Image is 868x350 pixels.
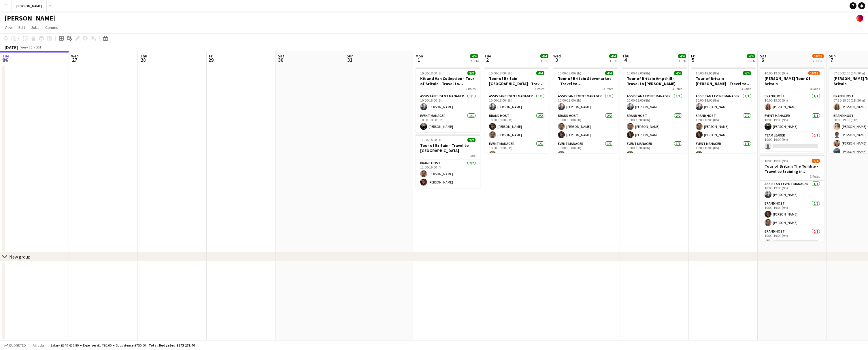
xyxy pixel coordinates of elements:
[149,343,195,347] span: Total Budgeted £343 177.40
[416,53,423,59] span: Mon
[760,68,824,153] app-job-card: 10:00-19:00 (9h)16/18[PERSON_NAME] Tour Of Britain4 RolesBrand Host1/110:00-19:00 (9h)[PERSON_NAM...
[760,93,824,113] app-card-role: Brand Host1/110:00-19:00 (9h)[PERSON_NAME]
[484,57,491,63] span: 2
[16,24,27,31] a: Edit
[470,54,478,58] span: 4/4
[747,59,755,63] div: 1 Job
[760,113,824,132] app-card-role: Event Manager1/110:00-19:00 (9h)[PERSON_NAME]
[484,68,549,153] div: 10:00-18:00 (8h)4/4Tour of Britain [GEOGRAPHIC_DATA] - Travel to [GEOGRAPHIC_DATA]3 RolesAssistan...
[833,71,865,75] span: 07:30-22:00 (14h30m)
[467,154,475,158] span: 1 Role
[553,68,618,153] app-job-card: 10:00-18:00 (8h)4/4Tour of Britain Stowmarket - Travel to [GEOGRAPHIC_DATA]3 RolesAssistant Event...
[678,54,686,58] span: 4/4
[9,254,31,260] div: New group
[622,76,687,86] h3: Tour of Britain Ampthill - Travel to [PERSON_NAME]
[808,71,820,75] span: 16/18
[139,57,147,63] span: 28
[2,24,15,31] a: View
[609,54,617,58] span: 4/4
[622,113,687,141] app-card-role: Brand Host2/210:00-18:00 (8h)[PERSON_NAME][PERSON_NAME]
[3,342,27,349] button: Budgeted
[810,174,820,179] span: 3 Roles
[760,228,824,248] app-card-role: Brand Host0/110:00-19:00 (9h)
[672,87,682,91] span: 3 Roles
[760,155,824,241] div: 10:00-19:00 (9h)3/4Tour of Britain The Tumble - Travel to training in [GEOGRAPHIC_DATA]3 RolesAss...
[416,134,480,188] app-job-card: 12:00-16:00 (4h)2/2Tour of Britain - Travel to [GEOGRAPHIC_DATA]1 RoleBrand Host2/212:00-16:00 (4...
[484,93,549,113] app-card-role: Assistant Event Manager1/110:00-18:00 (8h)[PERSON_NAME]
[1,57,9,63] span: 26
[622,68,687,153] app-job-card: 10:00-18:00 (8h)4/4Tour of Britain Ampthill - Travel to [PERSON_NAME]3 RolesAssistant Event Manag...
[813,59,824,63] div: 2 Jobs
[416,68,480,132] app-job-card: 10:00-18:00 (8h)2/2Kit and Van Collection - Tour of Britain - Travel to [GEOGRAPHIC_DATA]2 RolesA...
[540,54,548,58] span: 4/4
[484,53,491,59] span: Tue
[812,159,820,163] span: 3/4
[760,152,824,289] app-card-role: Brand Host14/15
[466,87,475,91] span: 2 Roles
[691,53,696,59] span: Fri
[741,87,751,91] span: 3 Roles
[747,54,755,58] span: 4/4
[610,59,617,63] div: 1 Job
[678,59,686,63] div: 1 Job
[691,68,756,153] app-job-card: 10:00-18:00 (8h)4/4Tour of Britain [PERSON_NAME] - Travel to The Tumble/[GEOGRAPHIC_DATA]3 RolesA...
[691,141,756,160] app-card-role: Event Manager1/110:00-18:00 (8h)[PERSON_NAME]
[416,143,480,153] h3: Tour of Britain - Travel to [GEOGRAPHIC_DATA]
[553,141,618,160] app-card-role: Event Manager1/110:00-18:00 (8h)[PERSON_NAME]
[856,15,863,22] app-user-avatar: Tobin James
[70,57,79,63] span: 27
[765,71,788,75] span: 10:00-19:00 (9h)
[558,71,581,75] span: 10:00-18:00 (8h)
[43,24,61,31] a: Comms
[760,200,824,228] app-card-role: Brand Host2/210:00-19:00 (9h)[PERSON_NAME][PERSON_NAME]
[29,24,42,31] a: Jobs
[553,93,618,113] app-card-role: Assistant Event Manager1/110:00-18:00 (8h)[PERSON_NAME]
[605,71,613,75] span: 4/4
[696,71,719,75] span: 10:00-18:00 (8h)
[812,54,824,58] span: 19/22
[553,76,618,86] h3: Tour of Britain Stowmarket - Travel to [GEOGRAPHIC_DATA]
[9,343,26,347] span: Budgeted
[690,57,696,63] span: 5
[5,25,13,30] span: View
[415,57,423,63] span: 1
[209,53,214,59] span: Fri
[621,57,629,63] span: 4
[32,343,46,347] span: All jobs
[277,57,284,63] span: 30
[347,53,354,59] span: Sun
[541,59,548,63] div: 1 Job
[18,25,25,30] span: Edit
[760,181,824,200] app-card-role: Assistant Event Manager1/110:00-19:00 (9h)[PERSON_NAME]
[5,44,18,50] div: [DATE]
[765,159,788,163] span: 10:00-19:00 (9h)
[674,71,682,75] span: 4/4
[622,141,687,160] app-card-role: Event Manager1/110:00-18:00 (8h)[PERSON_NAME]
[416,160,480,188] app-card-role: Brand Host2/212:00-16:00 (4h)[PERSON_NAME][PERSON_NAME]
[743,71,751,75] span: 4/4
[552,57,561,63] span: 3
[346,57,354,63] span: 31
[622,93,687,113] app-card-role: Assistant Event Manager1/110:00-18:00 (8h)[PERSON_NAME]
[489,71,512,75] span: 10:00-18:00 (8h)
[627,71,650,75] span: 10:00-18:00 (8h)
[760,76,824,86] h3: [PERSON_NAME] Tour Of Britain
[760,164,824,174] h3: Tour of Britain The Tumble - Travel to training in [GEOGRAPHIC_DATA]
[535,87,544,91] span: 3 Roles
[760,53,766,59] span: Sat
[828,57,836,63] span: 7
[5,14,56,23] h1: [PERSON_NAME]
[416,76,480,86] h3: Kit and Van Collection - Tour of Britain - Travel to [GEOGRAPHIC_DATA]
[759,57,766,63] span: 6
[467,138,475,142] span: 2/2
[553,53,561,59] span: Wed
[416,113,480,132] app-card-role: Event Manager1/110:00-18:00 (8h)[PERSON_NAME]
[691,76,756,86] h3: Tour of Britain [PERSON_NAME] - Travel to The Tumble/[GEOGRAPHIC_DATA]
[603,87,613,91] span: 3 Roles
[470,59,479,63] div: 2 Jobs
[36,45,41,49] div: BST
